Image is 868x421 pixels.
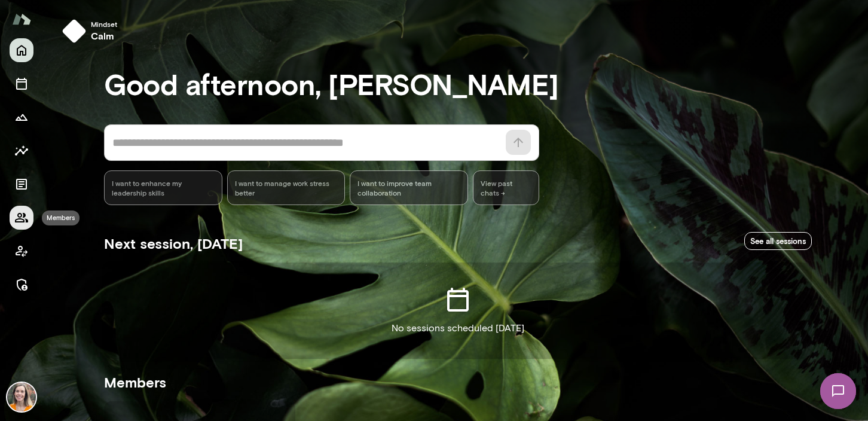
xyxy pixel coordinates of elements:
[10,206,33,230] button: Members
[104,67,812,100] h3: Good afternoon, [PERSON_NAME]
[10,38,33,62] button: Home
[10,273,33,297] button: Manage
[473,170,539,205] span: View past chats ->
[350,170,468,205] div: I want to improve team collaboration
[7,383,36,411] img: Carrie Kelly
[10,172,33,196] button: Documents
[91,19,117,29] span: Mindset
[62,19,86,43] img: mindset
[104,234,243,253] h5: Next session, [DATE]
[91,29,117,43] h6: calm
[10,139,33,163] button: Insights
[10,72,33,96] button: Sessions
[227,170,346,205] div: I want to manage work stress better
[112,178,215,197] span: I want to enhance my leadership skills
[392,321,524,335] p: No sessions scheduled [DATE]
[10,239,33,263] button: Client app
[357,178,460,197] span: I want to improve team collaboration
[744,232,812,251] a: See all sessions
[10,105,33,129] button: Growth Plan
[57,14,127,48] button: Mindsetcalm
[235,178,338,197] span: I want to manage work stress better
[42,210,80,225] div: Members
[12,8,31,30] img: Mento
[104,170,222,205] div: I want to enhance my leadership skills
[104,373,812,392] h5: Members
